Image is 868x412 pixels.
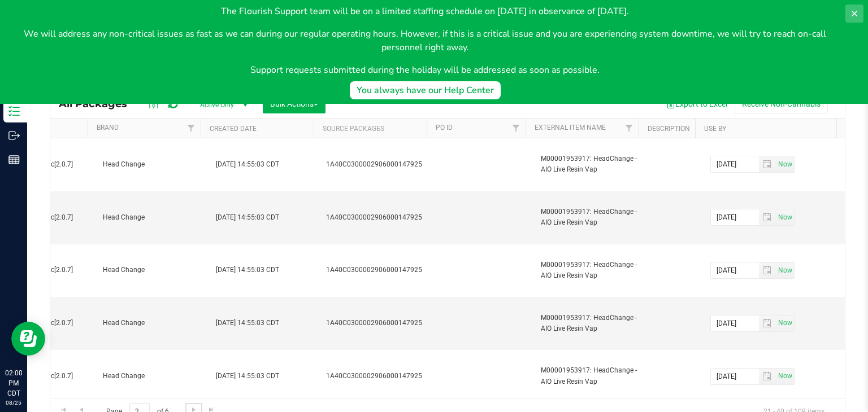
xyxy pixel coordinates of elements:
span: Head Change [103,371,202,382]
p: Support requests submitted during the holiday will be addressed as soon as possible. [9,63,841,77]
span: [DATE] 14:55:03 CDT [216,212,279,223]
a: PO ID [436,124,453,132]
a: Description [648,125,690,133]
a: Created Date [210,125,257,133]
span: M00001953917: HeadChange - AIO Live Resin Vap [541,260,640,281]
span: select [775,209,794,225]
span: select [775,156,794,172]
span: select [759,262,775,278]
span: select [759,369,775,384]
span: Head Change [103,212,202,223]
span: [DATE] 14:55:03 CDT [216,318,279,328]
span: select [775,262,794,278]
p: We will address any non-critical issues as fast as we can during our regular operating hours. How... [9,27,841,54]
span: Set Current date [775,156,795,173]
p: 02:00 PM CDT [5,368,22,398]
span: M00001953917: HeadChange - AIO Live Resin Vap [541,313,640,334]
inline-svg: Reports [8,154,20,165]
a: Use By [704,125,726,133]
span: M00001953917: HeadChange - AIO Live Resin Vap [541,207,640,228]
span: M00001953917: HeadChange - AIO Live Resin Vap [541,154,640,175]
span: select [775,369,794,384]
span: Head Change [103,265,202,275]
inline-svg: Inventory [8,106,20,117]
p: 08/25 [5,398,22,407]
span: Head Change [103,159,202,170]
div: 1A40C0300002906000147925 [326,371,432,382]
a: External Item Name [535,124,606,132]
span: Set Current date [775,315,795,331]
a: Filter [182,119,201,138]
span: select [759,315,775,331]
a: Brand [97,124,119,132]
span: select [775,315,794,331]
span: Head Change [103,318,202,328]
div: You always have our Help Center [357,84,494,97]
a: Filter [507,119,526,138]
inline-svg: Outbound [8,130,20,141]
div: 1A40C0300002906000147925 [326,318,432,328]
iframe: Resource center [11,322,45,356]
span: Set Current date [775,262,795,279]
span: [DATE] 14:55:03 CDT [216,159,279,170]
div: 1A40C0300002906000147925 [326,159,432,170]
div: 1A40C0300002906000147925 [326,265,432,275]
span: Set Current date [775,368,795,384]
span: [DATE] 14:55:03 CDT [216,371,279,382]
p: The Flourish Support team will be on a limited staffing schedule on [DATE] in observance of [DATE]. [9,5,841,18]
span: select [759,156,775,172]
div: 1A40C0300002906000147925 [326,212,432,223]
span: [DATE] 14:55:03 CDT [216,265,279,275]
span: select [759,209,775,225]
span: Set Current date [775,209,795,226]
a: Filter [620,119,639,138]
span: M00001953917: HeadChange - AIO Live Resin Vap [541,365,640,387]
span: Bulk Actions [270,99,318,108]
th: Source Packages [314,119,427,138]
